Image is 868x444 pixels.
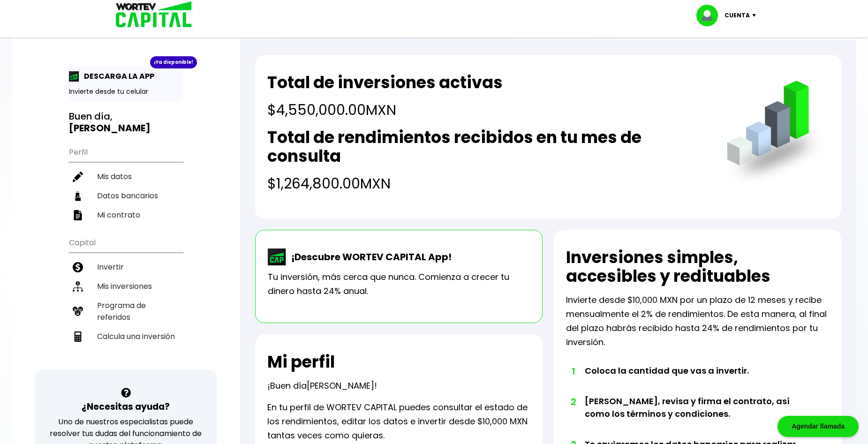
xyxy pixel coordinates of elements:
[585,364,803,395] li: Coloca la cantidad que vas a invertir.
[571,395,575,409] span: 2
[267,128,708,166] h2: Total de rendimientos recibidos en tu mes de consulta
[69,205,183,225] a: Mi contrato
[696,5,725,26] img: profile-image
[69,327,183,346] a: Calcula una inversión
[268,270,530,298] p: Tu inversión, más cerca que nunca. Comienza a crecer tu dinero hasta 24% anual.
[585,395,803,438] li: [PERSON_NAME], revisa y firma el contrato, así como los términos y condiciones.
[73,331,83,342] img: calculadora-icon.17d418c4.svg
[69,142,183,225] ul: Perfil
[69,87,183,97] p: Invierte desde tu celular
[69,111,183,134] h3: Buen día,
[69,71,79,82] img: app-icon
[750,14,762,17] img: icon-down
[69,257,183,277] a: Invertir
[73,210,83,220] img: contrato-icon.f2db500c.svg
[69,167,183,186] a: Mis datos
[69,277,183,296] a: Mis inversiones
[150,56,197,68] div: ¡Ya disponible!
[723,81,829,187] img: grafica.516fef24.png
[267,353,335,371] h2: Mi perfil
[73,172,83,182] img: editar-icon.952d3147.svg
[73,306,83,316] img: recomiendanos-icon.9b8e9327.svg
[267,73,503,92] h2: Total de inversiones activas
[73,191,83,201] img: datos-icon.10cf9172.svg
[571,364,575,378] span: 1
[307,380,374,391] span: [PERSON_NAME]
[73,262,83,272] img: invertir-icon.b3b967d7.svg
[267,400,530,443] p: En tu perfil de WORTEV CAPITAL puedes consultar el estado de los rendimientos, editar los datos e...
[69,296,183,327] a: Programa de referidos
[777,416,859,437] div: Agendar llamada
[566,248,829,286] h2: Inversiones simples, accesibles y redituables
[69,186,183,205] a: Datos bancarios
[267,173,708,194] h4: $1,264,800.00 MXN
[267,379,377,393] p: ¡Buen día !
[73,281,83,292] img: inversiones-icon.6695dc30.svg
[82,400,170,414] h3: ¿Necesitas ayuda?
[287,250,452,264] p: ¡Descubre WORTEV CAPITAL App!
[267,99,503,120] h4: $4,550,000.00 MXN
[69,121,151,135] b: [PERSON_NAME]
[725,8,750,23] p: Cuenta
[566,293,829,349] p: Invierte desde $10,000 MXN por un plazo de 12 meses y recibe mensualmente el 2% de rendimientos. ...
[79,70,154,82] p: DESCARGA LA APP
[268,248,287,265] img: wortev-capital-app-icon
[69,232,183,369] ul: Capital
